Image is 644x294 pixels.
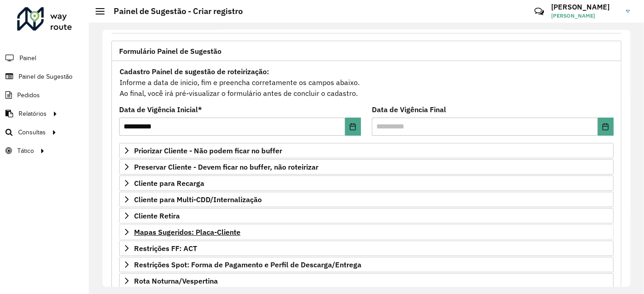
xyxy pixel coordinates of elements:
[105,6,243,16] h2: Painel de Sugestão - Criar registro
[134,212,180,219] span: Cliente Retira
[19,72,72,81] span: Painel de Sugestão
[134,196,262,203] span: Cliente para Multi-CDD/Internalização
[134,147,282,154] span: Priorizar Cliente - Não podem ficar no buffer
[551,12,619,20] span: [PERSON_NAME]
[372,104,446,115] label: Data de Vigência Final
[119,208,614,223] a: Cliente Retira
[345,118,361,136] button: Choose Date
[134,228,240,236] span: Mapas Sugeridos: Placa-Cliente
[119,175,614,191] a: Cliente para Recarga
[19,53,36,63] span: Painel
[119,273,614,289] a: Rota Noturna/Vespertina
[120,67,269,76] strong: Cadastro Painel de sugestão de roteirização:
[529,2,549,21] a: Contato Rápido
[119,66,614,99] div: Informe a data de inicio, fim e preencha corretamente os campos abaixo. Ao final, você irá pré-vi...
[134,277,218,285] span: Rota Noturna/Vespertina
[119,159,614,175] a: Preservar Cliente - Devem ficar no buffer, não roteirizar
[134,180,204,187] span: Cliente para Recarga
[119,104,202,115] label: Data de Vigência Inicial
[134,261,361,268] span: Restrições Spot: Forma de Pagamento e Perfil de Descarga/Entrega
[17,90,40,100] span: Pedidos
[17,146,34,156] span: Tático
[551,3,619,11] h3: [PERSON_NAME]
[119,241,614,256] a: Restrições FF: ACT
[134,163,318,171] span: Preservar Cliente - Devem ficar no buffer, não roteirizar
[119,224,614,240] a: Mapas Sugeridos: Placa-Cliente
[119,192,614,207] a: Cliente para Multi-CDD/Internalização
[119,257,614,272] a: Restrições Spot: Forma de Pagamento e Perfil de Descarga/Entrega
[119,47,221,55] span: Formulário Painel de Sugestão
[598,118,614,136] button: Choose Date
[19,109,47,119] span: Relatórios
[134,245,197,252] span: Restrições FF: ACT
[18,128,46,137] span: Consultas
[119,143,614,158] a: Priorizar Cliente - Não podem ficar no buffer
